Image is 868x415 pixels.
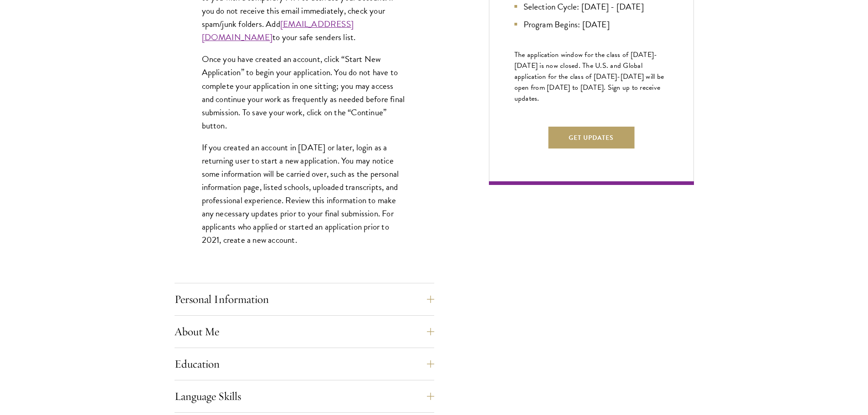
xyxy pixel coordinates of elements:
button: Get Updates [548,127,634,149]
button: Language Skills [175,385,434,407]
p: If you created an account in [DATE] or later, login as a returning user to start a new applicatio... [202,141,407,247]
li: Program Begins: [DATE] [514,18,668,31]
a: [EMAIL_ADDRESS][DOMAIN_NAME] [202,17,354,44]
button: Personal Information [175,288,434,310]
span: The application window for the class of [DATE]-[DATE] is now closed. The U.S. and Global applicat... [514,49,664,104]
p: Once you have created an account, click “Start New Application” to begin your application. You do... [202,52,407,132]
button: Education [175,353,434,375]
button: About Me [175,321,434,343]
